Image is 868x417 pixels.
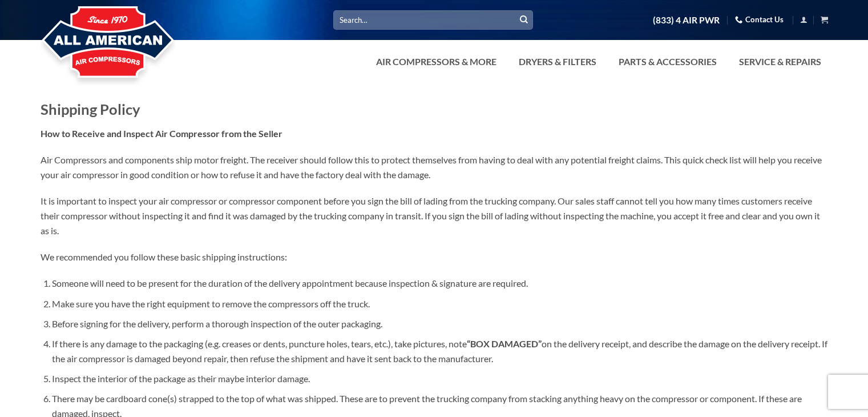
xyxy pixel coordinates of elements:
[52,296,827,311] li: Make sure you have the right equipment to remove the compressors off the truck.
[732,50,828,73] a: Service & Repairs
[800,13,808,27] a: Login
[333,10,533,29] input: Search…
[735,11,784,29] a: Contact Us
[41,250,828,264] p: We recommended you follow these basic shipping instructions:
[52,336,827,366] li: If there is any damage to the packaging (e.g. creases or dents, puncture holes, tears, etc.), tak...
[41,153,828,182] p: Air Compressors and components ship motor freight. The receiver should follow this to protect the...
[512,50,603,73] a: Dryers & Filters
[52,276,827,291] li: Someone will need to be present for the duration of the delivery appointment because inspection &...
[612,50,724,73] a: Parts & Accessories
[41,100,828,119] h2: Shipping Policy
[41,128,282,139] strong: How to Receive and Inspect Air Compressor from the Seller
[41,194,828,238] p: It is important to inspect your air compressor or compressor component before you sign the bill o...
[467,338,542,349] strong: “BOX DAMAGED”
[515,11,532,29] button: Submit
[52,371,827,386] li: Inspect the interior of the package as their maybe interior damage.
[821,13,828,27] a: View cart
[653,10,720,30] a: (833) 4 AIR PWR
[52,316,827,331] li: Before signing for the delivery, perform a thorough inspection of the outer packaging.
[369,50,503,73] a: Air Compressors & More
